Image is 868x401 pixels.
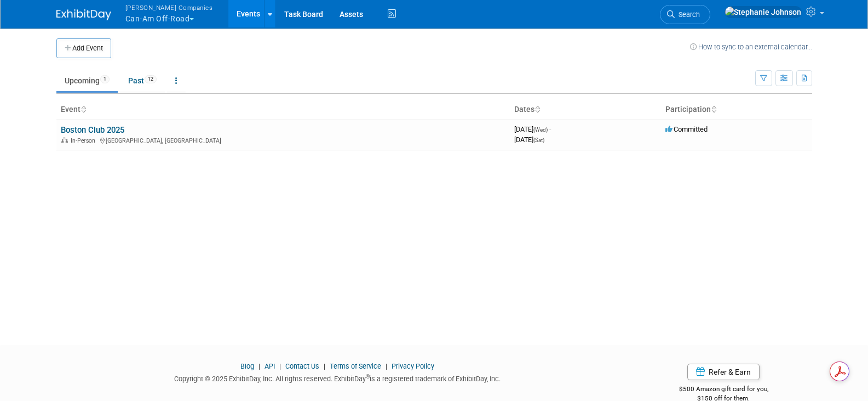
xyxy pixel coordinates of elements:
[330,362,381,370] a: Terms of Service
[277,362,284,370] span: |
[56,38,111,58] button: Add Event
[265,362,275,370] a: API
[145,75,157,83] span: 12
[56,9,111,20] img: ExhibitDay
[533,127,548,133] span: (Wed)
[61,125,124,135] a: Boston Club 2025
[120,70,165,91] a: Past12
[81,105,86,114] a: Sort by Event Name
[660,5,710,24] a: Search
[665,125,708,133] span: Committed
[661,100,812,119] th: Participation
[383,362,390,370] span: |
[549,125,551,133] span: -
[61,137,68,143] img: In-Person Event
[285,362,319,370] a: Contact Us
[725,6,802,18] img: Stephanie Johnson
[125,2,213,13] span: [PERSON_NAME] Companies
[675,10,700,19] span: Search
[240,362,254,370] a: Blog
[256,362,263,370] span: |
[514,125,551,133] span: [DATE]
[100,75,110,83] span: 1
[56,70,118,91] a: Upcoming1
[61,135,505,144] div: [GEOGRAPHIC_DATA], [GEOGRAPHIC_DATA]
[321,362,328,370] span: |
[687,364,760,380] a: Refer & Earn
[392,362,434,370] a: Privacy Policy
[711,105,716,114] a: Sort by Participation Type
[71,137,99,144] span: In-Person
[56,371,619,384] div: Copyright © 2025 ExhibitDay, Inc. All rights reserved. ExhibitDay is a registered trademark of Ex...
[533,137,544,143] span: (Sat)
[366,374,370,380] sup: ®
[56,100,510,119] th: Event
[690,43,812,51] a: How to sync to an external calendar...
[514,135,544,144] span: [DATE]
[510,100,661,119] th: Dates
[534,105,540,114] a: Sort by Start Date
